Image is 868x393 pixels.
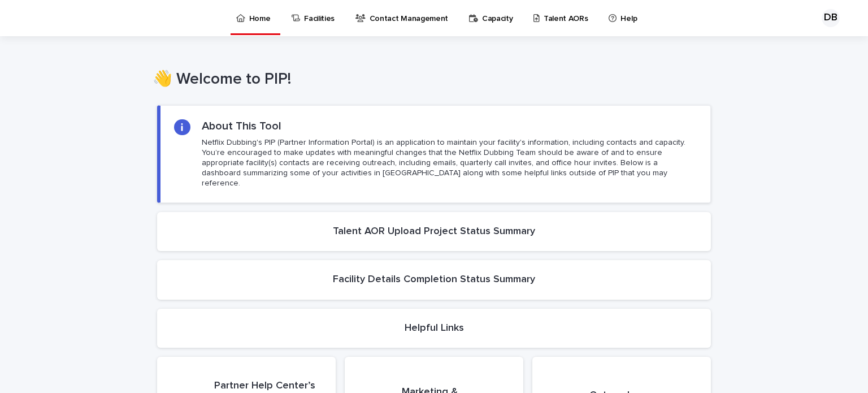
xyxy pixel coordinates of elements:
h2: About This Tool [202,119,281,133]
h2: Facility Details Completion Status Summary [333,274,535,286]
h1: 👋 Welcome to PIP! [153,70,706,89]
h2: Talent AOR Upload Project Status Summary [333,226,535,238]
div: DB [822,9,840,27]
p: Netflix Dubbing's PIP (Partner Information Portal) is an application to maintain your facility's ... [202,137,697,189]
h2: Helpful Links [405,322,464,335]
